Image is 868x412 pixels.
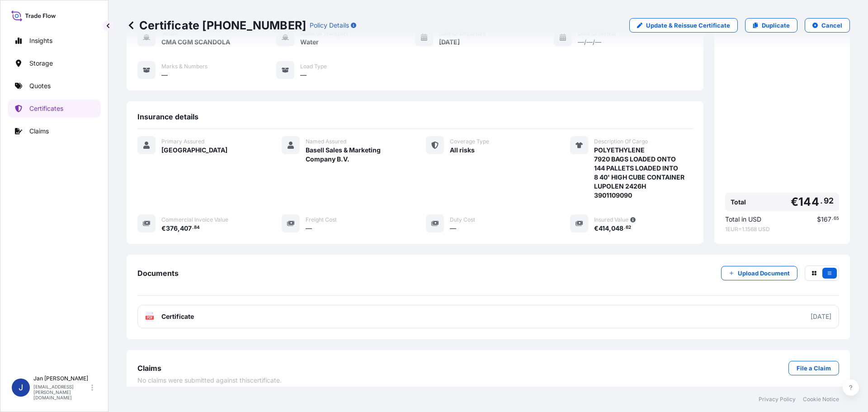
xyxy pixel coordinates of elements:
a: File a Claim [788,361,839,375]
span: No claims were submitted against this certificate . [137,376,282,385]
a: Quotes [8,77,101,95]
span: 376 [166,225,178,232]
span: J [19,383,23,392]
span: Commercial Invoice Value [161,216,228,223]
a: Claims [8,122,101,140]
p: Insights [29,36,52,45]
span: € [161,225,166,232]
span: $ [817,216,821,223]
span: 167 [821,216,831,223]
p: Policy Details [310,21,349,30]
span: 048 [611,225,623,232]
p: Upload Document [738,269,790,278]
span: — [161,71,168,80]
p: Certificates [29,104,63,113]
span: — [300,71,307,80]
p: Quotes [29,81,51,90]
span: . [820,198,823,204]
span: Duty Cost [450,216,475,223]
a: Storage [8,54,101,72]
button: Upload Document [721,266,797,280]
div: [DATE] [811,312,831,321]
span: [GEOGRAPHIC_DATA] [161,146,227,155]
p: File a Claim [797,364,831,373]
p: Update & Reissue Certificate [646,21,730,30]
p: Cancel [821,21,842,30]
p: Claims [29,127,49,136]
span: Primary Assured [161,138,204,145]
a: Insights [8,32,101,50]
a: Privacy Policy [759,396,796,403]
p: [EMAIL_ADDRESS][PERSON_NAME][DOMAIN_NAME] [33,384,90,400]
span: 1 EUR = 1.1568 USD [725,226,839,233]
span: . [624,226,625,229]
p: Certificate [PHONE_NUMBER] [127,18,306,33]
span: Insured Value [594,216,628,223]
span: , [178,225,180,232]
span: . [832,217,833,220]
span: — [450,224,456,233]
span: € [791,196,798,208]
span: € [594,225,599,232]
span: Marks & Numbers [161,63,208,70]
a: Cookie Notice [803,396,839,403]
p: Duplicate [762,21,790,30]
span: Documents [137,269,179,278]
span: Total [731,198,746,207]
span: Basell Sales & Marketing Company B.V. [306,146,404,164]
text: PDF [147,316,153,319]
span: , [609,225,611,232]
span: 84 [194,226,200,229]
span: 144 [798,196,819,208]
span: 92 [824,198,834,204]
span: 65 [834,217,839,220]
button: Cancel [805,18,850,33]
a: Duplicate [745,18,797,33]
span: . [192,226,193,229]
span: 407 [180,225,192,232]
span: — [306,224,312,233]
a: Certificates [8,99,101,118]
span: 414 [599,225,609,232]
span: Insurance details [137,112,198,121]
span: 62 [626,226,631,229]
span: Total in USD [725,215,761,224]
span: Description Of Cargo [594,138,648,145]
a: PDFCertificate[DATE] [137,305,839,328]
span: Load Type [300,63,327,70]
span: Coverage Type [450,138,489,145]
span: Certificate [161,312,194,321]
span: POLYETHYLENE 7920 BAGS LOADED ONTO 144 PALLETS LOADED INTO 8 40' HIGH CUBE CONTAINER LUPOLEN 2426... [594,146,684,200]
a: Update & Reissue Certificate [629,18,738,33]
span: Named Assured [306,138,346,145]
p: Jan [PERSON_NAME] [33,375,90,382]
span: Freight Cost [306,216,337,223]
span: All risks [450,146,475,155]
p: Storage [29,59,53,68]
span: Claims [137,364,161,373]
